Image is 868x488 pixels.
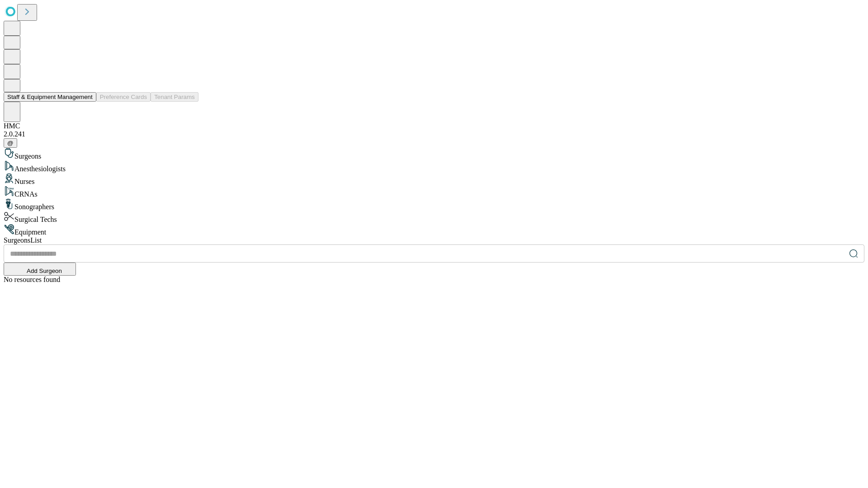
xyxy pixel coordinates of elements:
[4,198,864,211] div: Sonographers
[4,173,864,186] div: Nurses
[27,267,62,274] span: Add Surgeon
[4,211,864,224] div: Surgical Techs
[4,148,864,160] div: Surgeons
[4,160,864,173] div: Anesthesiologists
[4,138,17,148] button: @
[7,140,14,146] span: @
[4,236,864,244] div: Surgeons List
[151,92,198,102] button: Tenant Params
[4,92,96,102] button: Staff & Equipment Management
[4,276,864,284] div: No resources found
[4,263,76,276] button: Add Surgeon
[4,130,864,138] div: 2.0.241
[4,186,864,198] div: CRNAs
[4,224,864,236] div: Equipment
[96,92,151,102] button: Preference Cards
[4,122,864,130] div: HMC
